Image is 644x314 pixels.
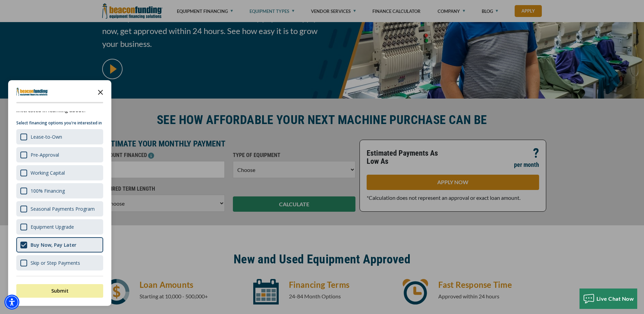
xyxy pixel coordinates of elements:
div: Working Capital [16,165,103,180]
span: Live Chat Now [596,295,634,302]
div: Skip or Step Payments [16,255,103,271]
img: Company logo [16,88,48,96]
div: Survey [8,80,111,306]
div: Equipment Upgrade [31,224,74,230]
div: Seasonal Payments Program [31,206,95,212]
button: Submit [16,284,103,298]
div: Buy Now, Pay Later [31,242,76,248]
div: Pre-Approval [31,152,59,158]
button: Live Chat Now [579,289,638,309]
p: Select financing options you're interested in [16,120,103,126]
button: Close the survey [94,85,107,99]
div: 100% Financing [31,188,65,194]
div: Working Capital [31,170,65,176]
div: Buy Now, Pay Later [16,237,103,252]
div: 100% Financing [16,183,103,198]
div: Seasonal Payments Program [16,201,103,216]
div: Accessibility Menu [4,295,19,310]
div: Lease-to-Own [16,129,103,144]
div: Skip or Step Payments [31,260,80,266]
div: Lease-to-Own [31,134,62,140]
div: Pre-Approval [16,147,103,162]
div: Equipment Upgrade [16,219,103,234]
